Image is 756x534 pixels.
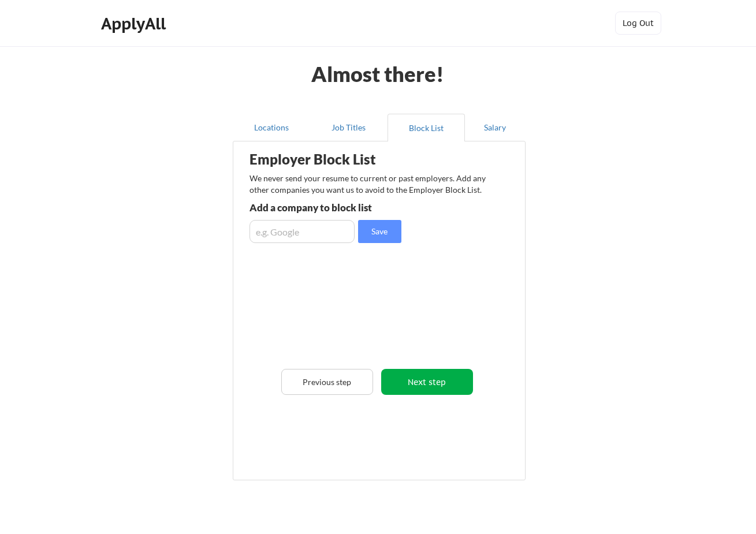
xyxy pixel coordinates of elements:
[249,220,355,243] input: e.g. Google
[615,12,661,35] button: Log Out
[249,152,431,166] div: Employer Block List
[381,369,473,395] button: Next step
[281,369,373,395] button: Previous step
[101,14,169,33] div: ApplyAll
[249,203,419,212] div: Add a company to block list
[388,114,465,141] button: Block List
[297,64,458,84] div: Almost there!
[310,114,388,141] button: Job Titles
[358,220,401,243] button: Save
[465,114,526,141] button: Salary
[249,173,493,195] div: We never send your resume to current or past employers. Add any other companies you want us to av...
[233,114,310,141] button: Locations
